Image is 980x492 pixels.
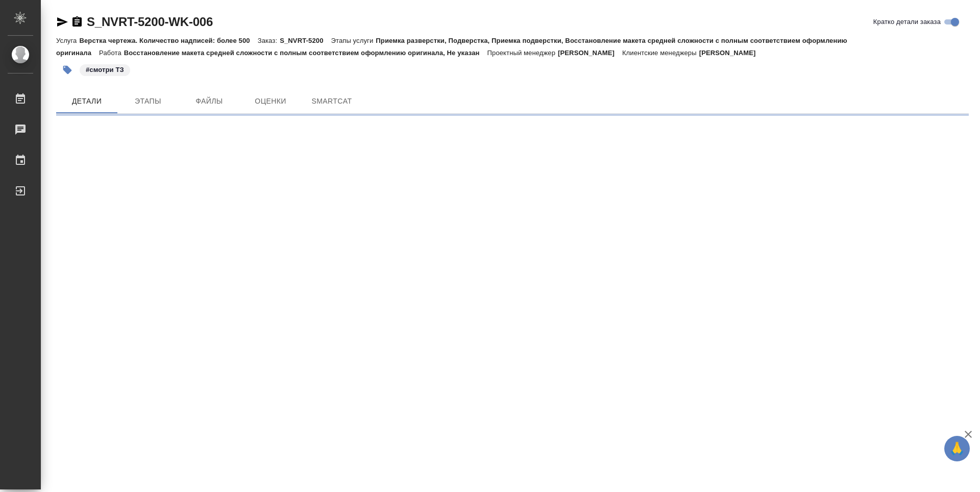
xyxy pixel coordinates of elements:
span: Файлы [185,95,234,108]
span: Детали [62,95,111,108]
span: смотри ТЗ [79,65,131,73]
p: Приемка разверстки, Подверстка, Приемка подверстки, Восстановление макета средней сложности с пол... [56,37,847,57]
span: Кратко детали заказа [873,17,941,27]
a: S_NVRT-5200-WK-006 [87,15,213,29]
p: [PERSON_NAME] [558,49,622,57]
span: Оценки [246,95,295,108]
p: Заказ: [258,37,280,44]
button: Скопировать ссылку [71,16,83,28]
p: Проектный менеджер [487,49,558,57]
button: Добавить тэг [56,59,79,81]
span: SmartCat [307,95,356,108]
p: [PERSON_NAME] [699,49,764,57]
p: Клиентские менеджеры [622,49,699,57]
button: 🙏 [944,436,970,461]
p: #смотри ТЗ [86,65,124,75]
span: Этапы [124,95,173,108]
p: Верстка чертежа. Количество надписей: более 500 [79,37,257,44]
p: Этапы услуги [331,37,376,44]
p: S_NVRT-5200 [280,37,331,44]
p: Услуга [56,37,79,44]
p: Работа [99,49,124,57]
span: 🙏 [948,438,966,459]
p: Восстановление макета средней сложности с полным соответствием оформлению оригинала, Не указан [124,49,487,57]
button: Скопировать ссылку для ЯМессенджера [56,16,68,28]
